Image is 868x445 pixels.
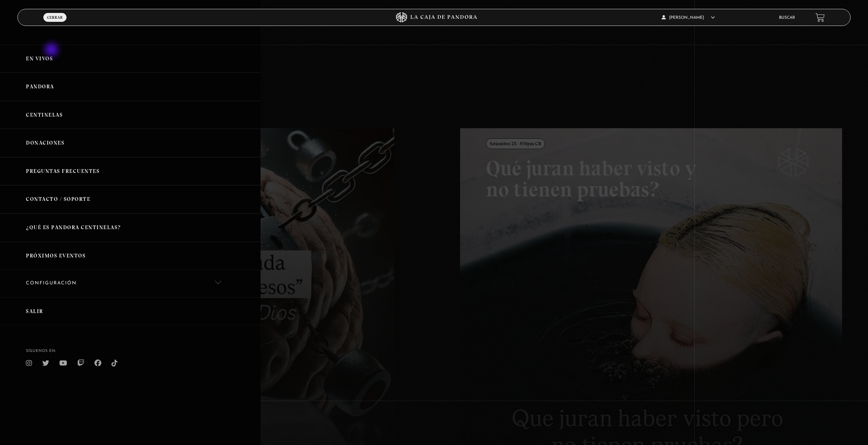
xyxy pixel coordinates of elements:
span: Menu [49,21,61,26]
a: Buscar [779,16,795,20]
span: Cerrar [47,15,63,19]
a: View your shopping cart [815,13,825,22]
h4: SÍguenos en: [26,349,234,353]
span: [PERSON_NAME] [662,16,715,20]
